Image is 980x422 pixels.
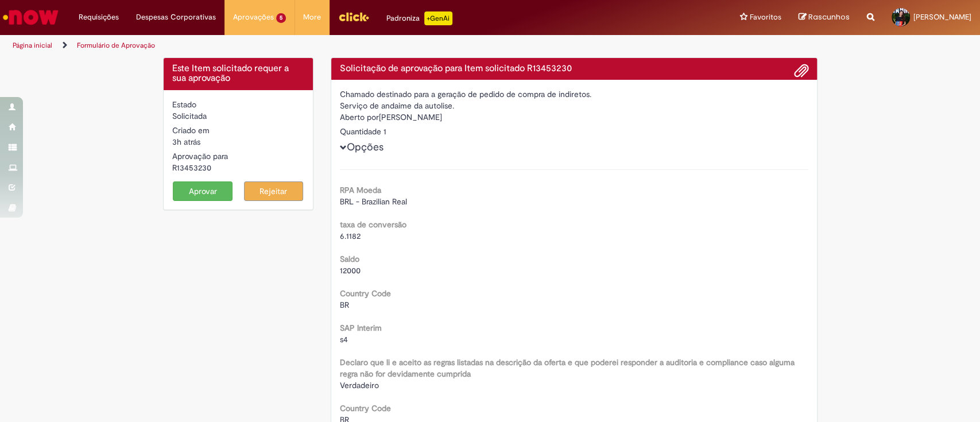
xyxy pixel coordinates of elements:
span: s4 [340,334,348,344]
button: Rejeitar [244,181,304,201]
div: Padroniza [386,11,452,25]
b: Saldo [340,254,359,264]
a: Página inicial [13,41,52,50]
b: RPA Moeda [340,185,381,195]
a: Formulário de Aprovação [77,41,155,50]
b: Country Code [340,288,391,299]
span: 6.1182 [340,231,361,241]
span: BR [340,300,349,310]
span: Favoritos [750,11,781,23]
img: ServiceNow [1,6,60,29]
ul: Trilhas de página [9,35,645,56]
div: [PERSON_NAME] [340,111,808,126]
label: Aberto por [340,111,379,123]
span: Despesas Corporativas [136,11,216,23]
span: Requisições [79,11,119,23]
div: 27/08/2025 15:37:20 [172,136,305,148]
time: 27/08/2025 14:37:20 [172,137,200,147]
label: Estado [172,99,196,110]
span: More [303,11,321,23]
img: click_logo_yellow_360x200.png [338,8,369,25]
span: 12000 [340,265,361,276]
p: +GenAi [424,11,452,25]
b: SAP Interim [340,323,382,333]
div: R13453230 [172,162,305,173]
div: Chamado destinado para a geração de pedido de compra de indiretos. [340,88,808,100]
b: Country Code [340,403,391,413]
span: Aprovações [233,11,274,23]
span: 3h atrás [172,137,200,147]
div: Solicitada [172,110,305,122]
b: taxa de conversão [340,219,406,230]
b: Declaro que li e aceito as regras listadas na descrição da oferta e que poderei responder a audit... [340,357,795,379]
button: Aprovar [173,181,233,201]
label: Aprovação para [172,150,228,162]
span: BRL - Brazilian Real [340,196,407,207]
span: 5 [276,13,286,23]
h4: Este Item solicitado requer a sua aprovação [172,64,305,84]
div: Quantidade 1 [340,126,808,137]
div: Serviço de andaime da autolise. [340,100,808,111]
span: Rascunhos [808,11,850,22]
span: [PERSON_NAME] [913,12,971,22]
h4: Solicitação de aprovação para Item solicitado R13453230 [340,64,808,74]
label: Criado em [172,125,210,136]
span: Verdadeiro [340,380,379,390]
a: Rascunhos [799,12,850,23]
